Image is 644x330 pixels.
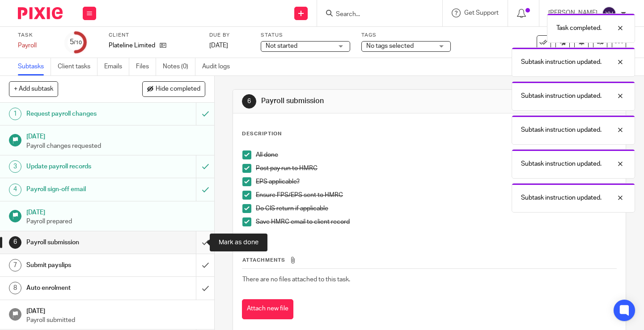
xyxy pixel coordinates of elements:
p: Ensure FPS/EPS sent to HMRC [256,191,616,200]
p: Payroll prepared [26,217,205,226]
label: Client [109,32,198,39]
div: 6 [242,94,256,109]
p: Subtask instruction updated. [521,193,602,202]
h1: Payroll sign-off email [26,183,134,196]
p: Do CIS return if applicable [256,204,616,213]
div: 3 [9,160,21,173]
img: svg%3E [602,6,616,21]
span: Hide completed [156,86,200,93]
span: Attachments [242,258,285,263]
p: Plateline Limited [109,41,155,50]
a: Audit logs [202,58,237,75]
p: Payroll submitted [26,316,205,325]
p: Task completed. [556,24,602,33]
div: 5 [70,37,82,47]
a: Subtasks [18,58,51,75]
p: Post pay run to HMRC [256,164,616,173]
p: Save HMRC email to client record [256,217,616,226]
span: There are no files attached to this task. [242,276,350,283]
div: 8 [9,282,21,294]
span: Not started [266,43,297,49]
h1: Payroll submission [261,96,449,106]
p: Description [242,130,282,138]
h1: Auto enrolment [26,281,134,295]
label: Task [18,32,54,39]
p: EPS applicable? [256,177,616,186]
button: Attach new file [242,299,293,319]
p: All done [256,150,616,159]
h1: Request payroll changes [26,107,134,121]
h1: Payroll submission [26,236,134,249]
label: Status [261,32,350,39]
div: 4 [9,184,21,196]
div: 1 [9,108,21,120]
div: 7 [9,259,21,272]
p: Subtask instruction updated. [521,125,602,134]
a: Files [136,58,156,75]
a: Emails [104,58,129,75]
div: Payroll [18,41,54,50]
span: [DATE] [209,42,228,49]
h1: [DATE] [26,305,205,316]
label: Due by [209,32,250,39]
p: Payroll changes requested [26,142,205,150]
a: Notes (0) [163,58,195,75]
button: + Add subtask [9,81,58,96]
h1: Submit payslips [26,259,134,272]
h1: [DATE] [26,206,205,217]
button: Hide completed [142,81,205,96]
h1: [DATE] [26,130,205,141]
div: 6 [9,236,21,249]
small: /10 [74,40,82,45]
p: Subtask instruction updated. [521,92,602,100]
img: Pixie [18,7,63,19]
p: Subtask instruction updated. [521,58,602,67]
a: Client tasks [58,58,97,75]
p: Subtask instruction updated. [521,159,602,168]
h1: Update payroll records [26,160,134,173]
